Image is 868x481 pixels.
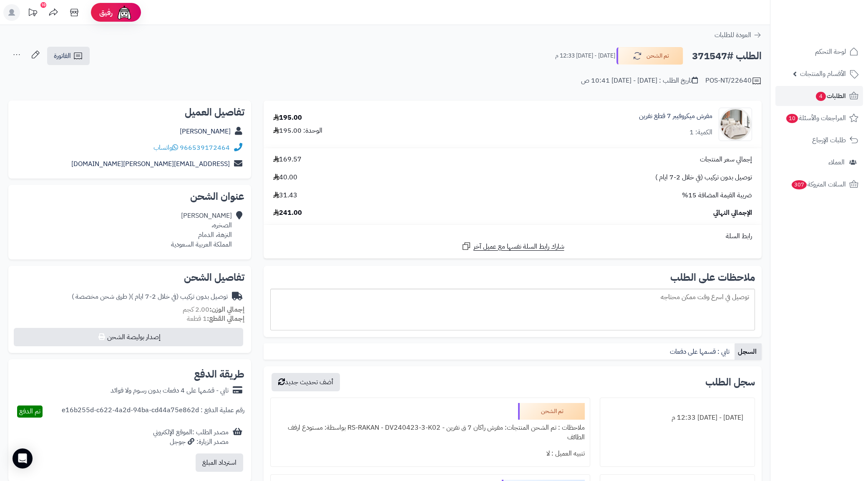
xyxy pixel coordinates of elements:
[692,48,762,65] h2: الطلب #371547
[209,305,244,315] strong: إجمالي الوزن:
[99,8,113,18] span: رفيق
[13,448,33,468] div: Open Intercom Messenger
[111,386,229,395] div: تابي - قسّمها على 4 دفعات بدون رسوم ولا فوائد
[15,107,244,117] h2: تفاصيل العميل
[273,173,297,182] span: 40.00
[700,155,752,164] span: إجمالي سعر المنتجات
[72,292,131,302] span: ( طرق شحن مخصصة )
[518,403,585,420] div: تم الشحن
[116,4,133,21] img: ai-face.png
[276,420,585,446] div: ملاحظات : تم الشحن المنتجات: مفرش راكان 7 ق نفرين - RS-RAKAN - DV240423-3-K02 بواسطة: مستودع ارفف...
[267,232,758,241] div: رابط السلة
[792,180,807,189] span: 307
[194,369,244,379] h2: طريقة الدفع
[15,191,244,201] h2: عنوان الشحن
[153,143,178,153] a: واتساب
[72,292,228,302] div: توصيل بدون تركيب (في خلال 2-7 ايام )
[775,152,863,172] a: العملاء
[54,51,71,61] span: الفاتورة
[171,211,232,249] div: [PERSON_NAME] الصخره، النزهة، الدمام المملكة العربية السعودية
[828,156,845,168] span: العملاء
[655,173,752,182] span: توصيل بدون تركيب (في خلال 2-7 ايام )
[713,208,752,218] span: الإجمالي النهائي
[786,114,798,123] span: 10
[705,76,762,86] div: POS-NT/22640
[800,68,846,80] span: الأقسام والمنتجات
[153,428,229,447] div: مصدر الطلب :الموقع الإلكتروني
[273,208,302,218] span: 241.00
[273,191,297,200] span: 31.43
[62,405,244,418] div: رقم عملية الدفع : e16b255d-c622-4a2d-94ba-cd44a75e862d
[15,272,244,282] h2: تفاصيل الشحن
[40,2,46,8] div: 10
[473,242,564,252] span: شارك رابط السلة نفسها مع عميل آخر
[270,289,755,330] div: توصيل في اسرع وقت ممكن محتاجه
[791,179,846,190] span: السلات المتروكة
[815,46,846,58] span: لوحة التحكم
[581,76,698,86] div: تاريخ الطلب : [DATE] - [DATE] 10:41 ص
[816,92,826,101] span: 4
[735,343,762,360] a: السجل
[47,47,90,65] a: الفاتورة
[19,406,40,416] span: تم الدفع
[811,23,860,41] img: logo-2.png
[785,112,846,124] span: المراجعات والأسئلة
[775,130,863,150] a: طلبات الإرجاع
[616,47,683,65] button: تم الشحن
[180,143,230,153] a: 966539172464
[153,437,229,447] div: مصدر الزيارة: جوجل
[705,377,755,387] h3: سجل الطلب
[682,191,752,200] span: ضريبة القيمة المضافة 15%
[180,126,231,136] a: [PERSON_NAME]
[71,159,230,169] a: [EMAIL_ADDRESS][PERSON_NAME][DOMAIN_NAME]
[14,328,243,346] button: إصدار بوليصة الشحن
[270,272,755,282] h2: ملاحظات على الطلب
[689,128,712,137] div: الكمية: 1
[775,42,863,62] a: لوحة التحكم
[187,314,244,324] small: 1 قطعة
[461,241,564,252] a: شارك رابط السلة نفسها مع عميل آخر
[605,410,750,426] div: [DATE] - [DATE] 12:33 م
[273,113,302,123] div: 195.00
[815,90,846,102] span: الطلبات
[775,174,863,194] a: السلات المتروكة307
[639,111,712,121] a: مفرش ميكروفيبر 7 قطع نفرين
[775,86,863,106] a: الطلبات4
[272,373,340,391] button: أضف تحديث جديد
[667,343,735,360] a: تابي : قسمها على دفعات
[775,108,863,128] a: المراجعات والأسئلة10
[273,126,322,136] div: الوحدة: 195.00
[812,134,846,146] span: طلبات الإرجاع
[555,52,615,60] small: [DATE] - [DATE] 12:33 م
[22,4,43,23] a: تحديثات المنصة
[715,30,751,40] span: العودة للطلبات
[715,30,762,40] a: العودة للطلبات
[276,446,585,462] div: تنبيه العميل : لا
[183,305,244,315] small: 2.00 كجم
[273,155,302,164] span: 169.57
[719,108,752,141] img: 1729518108-110202010718110202010718-90x90.jpg
[207,314,244,324] strong: إجمالي القطع:
[196,453,243,472] button: استرداد المبلغ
